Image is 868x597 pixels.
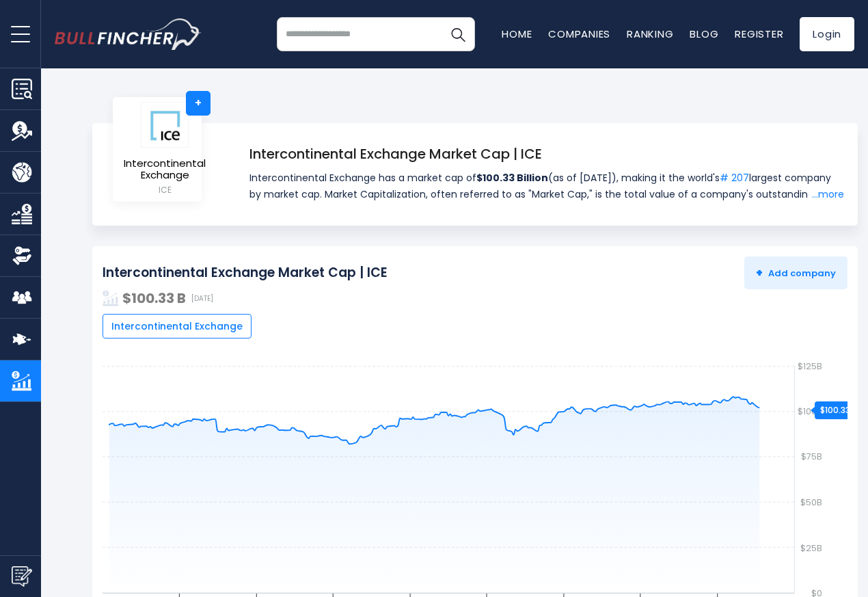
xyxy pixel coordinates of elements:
a: Companies [548,27,610,41]
strong: $100.33 B [122,289,186,308]
h2: Intercontinental Exchange Market Cap | ICE [103,265,388,282]
a: Intercontinental Exchange ICE [123,101,206,198]
a: Register [735,27,783,41]
img: bullfincher logo [55,18,202,50]
span: Add company [756,267,836,279]
div: $100.33B [815,401,861,419]
button: Search [441,17,475,51]
a: Ranking [627,27,673,41]
span: Intercontinental Exchange [111,320,243,332]
text: $25B [800,542,822,554]
img: logo [141,102,189,148]
strong: $100.33 Billion [476,171,548,185]
span: [DATE] [191,294,213,303]
a: # 207 [720,171,749,185]
a: Login [800,17,854,51]
span: Intercontinental Exchange [124,158,206,181]
text: $100B [798,406,822,417]
a: Blog [690,27,718,41]
a: ...more [809,186,844,202]
text: $50B [800,497,822,509]
text: $75B [801,451,822,463]
text: $125B [798,360,822,372]
strong: + [756,265,763,280]
small: ICE [124,184,206,196]
span: Intercontinental Exchange has a market cap of (as of [DATE]), making it the world's largest compa... [249,170,844,202]
h1: Intercontinental Exchange Market Cap | ICE [249,144,844,164]
a: Home [502,27,532,41]
a: Go to homepage [55,18,202,50]
button: +Add company [744,256,847,289]
a: + [186,91,211,116]
img: addasd [103,290,119,306]
img: Ownership [12,246,32,266]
